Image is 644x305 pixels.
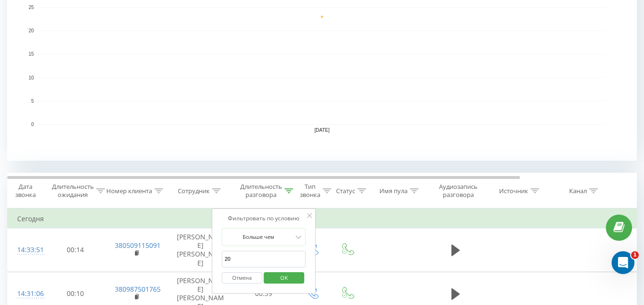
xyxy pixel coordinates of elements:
span: 1 [631,251,639,259]
iframe: Intercom live chat [612,251,634,274]
text: 5 [31,98,34,104]
div: 14:31:06 [17,285,36,303]
div: Канал [569,187,587,195]
text: 25 [29,5,34,10]
text: [DATE] [315,128,330,133]
div: Дата звонка [8,183,43,199]
div: Сотрудник [178,187,210,195]
div: Статус [336,187,355,195]
span: OK [271,270,297,285]
div: Номер клиента [106,187,152,195]
div: Имя пула [379,187,408,195]
div: Длительность ожидания [52,183,94,199]
a: 380509115091 [115,241,161,250]
div: Длительность разговора [240,183,282,199]
div: Тип звонка [300,183,320,199]
text: 10 [29,75,34,80]
div: 14:33:51 [17,241,36,259]
td: 00:14 [46,228,105,272]
a: 380987501765 [115,285,161,294]
button: OK [264,272,304,284]
div: Источник [499,187,528,195]
text: 15 [29,52,34,57]
text: 0 [31,122,34,127]
td: [PERSON_NAME] [PERSON_NAME] [167,228,234,272]
button: Отмена [222,272,262,284]
div: Фильтровать по условию [222,214,306,223]
input: 00:00 [222,251,306,267]
text: 20 [29,28,34,33]
div: Аудиозапись разговора [435,183,481,199]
